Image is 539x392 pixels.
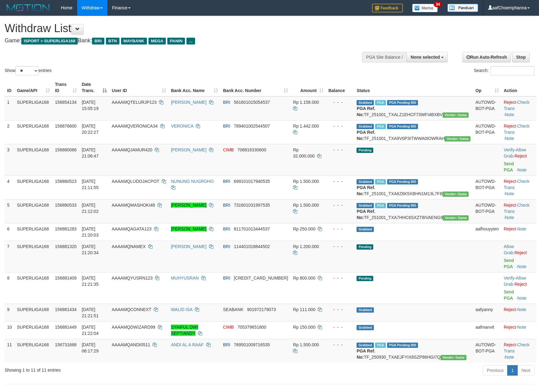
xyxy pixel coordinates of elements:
[15,120,52,144] td: SUPERLIGA168
[473,321,501,339] td: aafmanvit
[354,120,473,144] td: TF_251001_TXA9V0P3ITWWA0IOWRAH
[501,79,537,96] th: Action
[447,4,478,12] img: panduan.png
[504,179,516,184] a: Reject
[504,203,516,208] a: Reject
[517,307,526,312] a: Note
[234,342,270,347] span: Copy 769501009716535 to clipboard
[55,276,77,280] span: 156881409
[504,147,515,152] a: Verify
[5,272,15,304] td: 8
[293,342,319,347] span: Rp 1.500.000
[92,38,104,44] span: BRI
[357,148,373,153] span: Pending
[387,124,418,129] span: PGA Pending
[387,343,418,348] span: PGA Pending
[473,304,501,321] td: aafyanny
[328,147,352,153] div: - - -
[223,276,230,280] span: BRI
[15,339,52,363] td: SUPERLIGA168
[504,147,526,158] span: ·
[501,304,537,321] td: ·
[82,244,99,255] span: [DATE] 21:20:34
[15,144,52,175] td: SUPERLIGA168
[223,226,230,231] span: BRI
[290,79,326,96] th: Amount: activate to sort column ascending
[505,191,514,196] a: Note
[55,244,77,249] span: 156881320
[362,52,407,62] div: PGA Site Balance /
[234,276,288,280] span: Copy 509801048426537 to clipboard
[504,289,514,301] a: Send PGA
[234,100,270,105] span: Copy 561601015054537 to clipboard
[55,100,77,105] span: 156854134
[505,136,514,141] a: Note
[375,100,386,105] span: Marked by aafsengchandara
[504,100,516,105] a: Reject
[515,154,527,158] a: Reject
[354,79,473,96] th: Status
[55,342,77,347] span: 156731688
[15,175,52,199] td: SUPERLIGA168
[247,307,276,312] span: Copy 901972179073 to clipboard
[82,179,99,190] span: [DATE] 21:11:55
[328,342,352,348] div: - - -
[109,79,169,96] th: User ID: activate to sort column ascending
[357,203,374,208] span: Grabbed
[171,244,207,249] a: [PERSON_NAME]
[501,175,537,199] td: · ·
[186,38,195,44] span: ...
[387,100,418,105] span: PGA Pending
[5,365,220,373] div: Showing 1 to 11 of 11 entries
[171,342,204,347] a: ANDI AL A RAAF
[504,276,515,280] a: Verify
[504,203,529,214] a: Check Trans
[121,38,147,44] span: MAYBANK
[357,325,374,330] span: Grabbed
[52,79,79,96] th: Trans ID: activate to sort column ascending
[328,275,352,281] div: - - -
[223,203,230,208] span: BRI
[501,272,537,304] td: · ·
[223,179,230,184] span: BRI
[171,307,193,312] a: WALID ISA
[112,342,150,347] span: AAAAMQANDI0511
[354,175,473,199] td: TF_251001_TXA6Z6K5XBHN1M13L7FB
[112,244,146,249] span: AAAAMQNAMEX
[328,324,352,330] div: - - -
[171,226,207,231] a: [PERSON_NAME]
[411,55,440,60] span: None selected
[5,3,52,12] img: MOTION_logo.png
[79,79,109,96] th: Date Trans.: activate to sort column descending
[517,365,534,376] a: Next
[171,203,207,208] a: [PERSON_NAME]
[501,339,537,363] td: · ·
[55,307,77,312] span: 156881434
[491,66,534,75] input: Search:
[171,124,193,129] a: VERONICA
[171,179,214,184] a: NUNUNG NUGROHO
[15,96,52,120] td: SUPERLIGA168
[171,100,207,105] a: [PERSON_NAME]
[82,100,99,111] span: [DATE] 15:05:19
[357,307,374,313] span: Grabbed
[474,66,534,75] label: Search:
[505,355,514,360] a: Note
[375,124,386,129] span: Marked by aafsengchandara
[443,192,469,197] span: Vendor URL: https://trx31.1velocity.biz
[5,96,15,120] td: 1
[505,112,514,117] a: Note
[82,203,99,214] span: [DATE] 21:12:02
[473,79,501,96] th: Op: activate to sort column ascending
[504,244,515,255] span: ·
[504,276,526,287] span: ·
[82,124,99,135] span: [DATE] 20:22:27
[501,321,537,339] td: ·
[55,325,77,330] span: 156881449
[504,226,516,231] a: Reject
[354,199,473,223] td: TF_251001_TXA7HHC6SXZT8IVAENG9
[375,179,386,184] span: Marked by aafromsomean
[293,226,315,231] span: Rp 250.000
[293,244,319,249] span: Rp 1.200.000
[167,38,185,44] span: PANIN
